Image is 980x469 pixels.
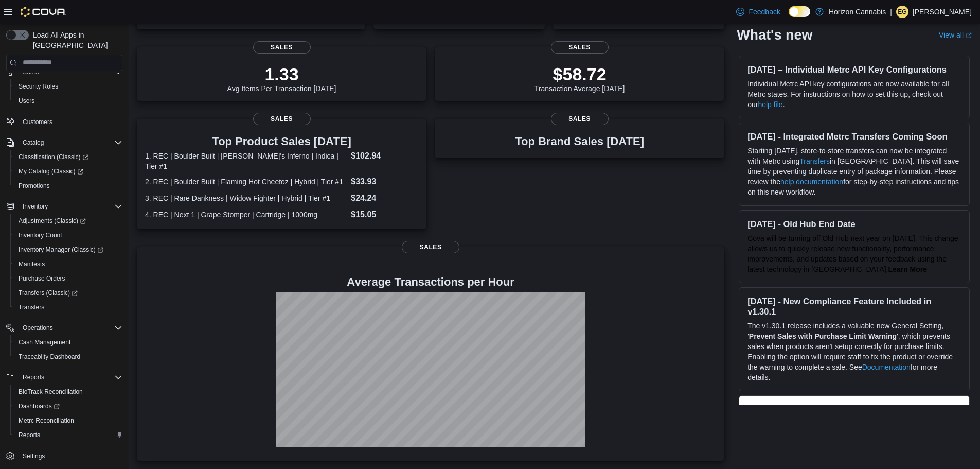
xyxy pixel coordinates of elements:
a: Traceabilty Dashboard [14,351,84,363]
span: Security Roles [14,80,122,93]
button: Manifests [10,257,127,271]
span: Cova will be turning off Old Hub next year on [DATE]. This change allows us to quickly release ne... [747,234,958,273]
span: Reports [19,431,40,439]
img: Cova [21,7,66,17]
a: Dashboards [10,399,127,413]
button: Reports [10,428,127,442]
h3: [DATE] - New Compliance Feature Included in v1.30.1 [747,296,961,317]
dt: 1. REC | Boulder Built | [PERSON_NAME]'s Inferno | Indica | Tier #1 [145,151,347,171]
span: Sales [402,241,459,253]
button: Reports [19,371,48,384]
a: help file [758,100,782,109]
span: BioTrack Reconciliation [14,386,122,398]
span: Inventory Count [19,231,62,239]
h2: What's new [737,27,812,43]
input: Dark Mode [789,6,810,17]
button: Traceabilty Dashboard [10,350,127,364]
span: Reports [19,371,122,384]
button: Customers [2,114,127,129]
button: Metrc Reconciliation [10,413,127,428]
span: Users [14,95,122,107]
a: Documentation [862,363,911,371]
button: Settings [2,448,127,463]
a: Transfers [799,157,830,165]
a: Security Roles [14,80,62,93]
span: BioTrack Reconciliation [19,388,83,396]
span: Inventory [23,202,48,211]
span: Security Roles [19,82,58,91]
span: Inventory [19,200,122,213]
span: Adjustments (Classic) [19,217,86,225]
p: The v1.30.1 release includes a valuable new General Setting, ' ', which prevents sales when produ... [747,321,961,383]
span: EG [898,6,906,18]
a: Inventory Manager (Classic) [10,242,127,257]
span: Transfers (Classic) [19,289,78,297]
span: Users [19,97,34,105]
span: Dashboards [19,402,60,410]
a: Transfers (Classic) [10,286,127,300]
p: | [890,6,892,18]
span: Traceabilty Dashboard [14,351,122,363]
span: Reports [23,373,44,381]
button: Security Roles [10,79,127,94]
span: Operations [23,324,53,332]
dt: 2. REC | Boulder Built | Flaming Hot Cheetoz | Hybrid | Tier #1 [145,177,347,187]
svg: External link [966,32,972,39]
span: Sales [253,41,311,54]
dt: 3. REC | Rare Dankness | Widow Fighter | Hybrid | Tier #1 [145,193,347,203]
a: Dashboards [14,400,64,412]
strong: Learn More [888,265,927,273]
strong: Prevent Sales with Purchase Limit Warning [749,332,897,340]
dd: $102.94 [351,150,418,162]
span: Metrc Reconciliation [19,416,74,425]
span: Customers [23,118,52,126]
p: Horizon Cannabis [829,6,886,18]
span: Sales [551,113,609,125]
a: Customers [19,116,57,128]
a: BioTrack Reconciliation [14,386,87,398]
h3: [DATE] – Individual Metrc API Key Configurations [747,64,961,75]
button: Inventory [2,199,127,214]
h3: Top Product Sales [DATE] [145,135,418,148]
a: Classification (Classic) [14,151,93,163]
span: Load All Apps in [GEOGRAPHIC_DATA] [29,30,122,50]
button: Catalog [2,135,127,150]
a: My Catalog (Classic) [14,165,87,178]
p: Starting [DATE], store-to-store transfers can now be integrated with Metrc using in [GEOGRAPHIC_D... [747,146,961,197]
span: Dashboards [14,400,122,412]
span: Feedback [749,7,780,17]
h3: Top Brand Sales [DATE] [515,135,644,148]
p: $58.72 [534,64,625,84]
span: Catalog [19,136,122,149]
a: Cash Management [14,336,75,349]
span: Purchase Orders [14,272,122,285]
span: Manifests [14,258,122,270]
span: Settings [19,449,122,462]
span: Purchase Orders [19,274,65,283]
dd: $15.05 [351,209,418,221]
span: Settings [23,452,45,460]
a: Manifests [14,258,49,270]
span: Catalog [23,138,44,147]
div: Emmanuel Gatson [896,6,908,18]
span: Inventory Manager (Classic) [19,246,103,254]
h3: [DATE] - Old Hub End Date [747,219,961,229]
span: Promotions [19,182,50,190]
span: My Catalog (Classic) [14,165,122,178]
button: Inventory Count [10,228,127,242]
a: Purchase Orders [14,272,69,285]
span: Classification (Classic) [14,151,122,163]
h3: [DATE] - Integrated Metrc Transfers Coming Soon [747,131,961,142]
span: Cash Management [14,336,122,349]
a: Adjustments (Classic) [10,214,127,228]
button: Catalog [19,136,48,149]
button: BioTrack Reconciliation [10,385,127,399]
a: View allExternal link [939,31,972,39]
span: Transfers [19,303,44,311]
a: Inventory Count [14,229,66,241]
button: Operations [2,321,127,335]
span: Metrc Reconciliation [14,414,122,427]
a: Feedback [732,2,784,22]
button: Inventory [19,200,52,213]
